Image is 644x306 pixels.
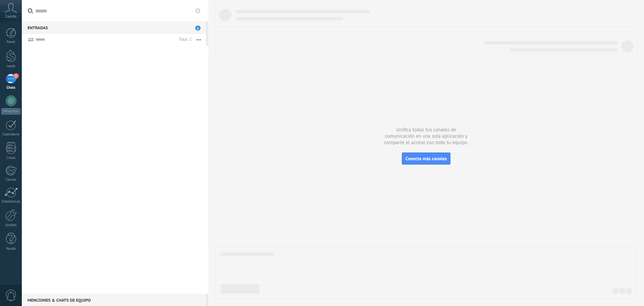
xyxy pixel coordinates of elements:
div: Total: 1 [176,36,192,43]
div: Correo [1,178,21,182]
span: Cuenta [5,14,16,19]
span: 1 [13,73,19,79]
span: Conecta más canales [406,156,447,162]
div: Ajustes [1,223,21,227]
span: 1 [195,26,201,31]
div: Panel [1,40,21,44]
div: Estadísticas [1,200,21,204]
div: Calendario [1,132,21,137]
div: Ayuda [1,247,21,251]
div: WhatsApp [1,108,20,115]
button: Conecta más canales [402,152,450,165]
div: Entradas [22,21,206,34]
div: Leads [1,64,21,69]
div: Chats [1,86,21,90]
div: Menciones & Chats de equipo [22,294,206,306]
div: Listas [1,156,21,160]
